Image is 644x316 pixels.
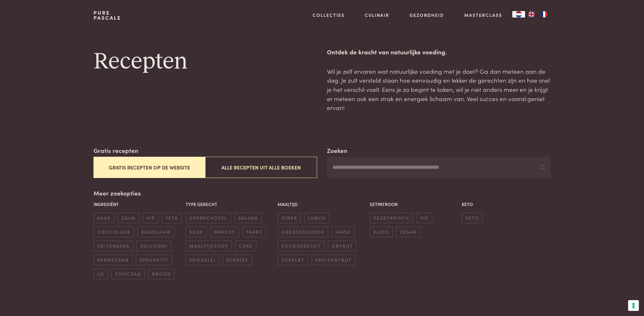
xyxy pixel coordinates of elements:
span: hapje [332,227,355,237]
span: kabeljauw [137,227,174,237]
span: feta [162,213,182,223]
span: keto [462,213,483,223]
a: NL [512,11,525,17]
ul: Language list [525,11,551,17]
span: salade [235,213,262,223]
span: ovenschotel [186,213,231,223]
span: meeneemlunch [278,227,328,237]
a: Culinair [365,12,389,18]
p: Ingrediënt [93,201,182,208]
span: vlees [370,227,393,237]
span: spaghetti [136,255,172,265]
div: Language [512,11,525,17]
span: maaltijdsoep [186,241,232,251]
span: ijs [93,269,108,279]
span: ontbijt [328,241,357,251]
button: Uw voorkeuren voor toestemming voor trackingtechnologieën [628,300,639,311]
span: cake [235,241,256,251]
a: PurePascale [93,10,121,20]
h1: Recepten [93,47,317,76]
strong: Ontdek de kracht van natuurlijke voeding. [327,47,447,56]
p: Type gerecht [186,201,274,208]
a: FR [538,11,551,17]
span: fruitontbijt [312,255,355,265]
button: Gratis recepten op de website [93,157,205,178]
span: parmezaan [93,255,132,265]
span: kaas [93,213,114,223]
span: soep [186,227,207,237]
span: kip [143,213,158,223]
button: Alle recepten uit alle boeken [205,157,317,178]
span: spiegelei [186,255,219,265]
p: Maaltijd [278,201,366,208]
a: EN [525,11,538,17]
span: halloumi [136,241,171,251]
span: lunch [304,213,329,223]
p: Wil je zelf ervaren wat natuurlijke voeding met je doet? Ga dan meteen aan de slag. Je zult verst... [327,67,550,112]
span: omelet [210,227,239,237]
span: diner [278,213,301,223]
span: chocolade [93,227,134,237]
aside: Language selected: Nederlands [512,11,551,17]
span: dessert [278,255,308,265]
p: Eetpatroon [370,201,459,208]
span: koekjes [223,255,252,265]
span: zalm [118,213,139,223]
span: geitenkaas [93,241,133,251]
a: Collecties [313,12,345,18]
p: Keto [462,201,551,208]
a: Gezondheid [410,12,444,18]
label: Zoeken [327,146,347,155]
span: brood [148,269,175,279]
label: Gratis recepten [93,146,138,155]
span: vegan [396,227,420,237]
a: Masterclass [464,12,502,18]
span: vis [416,213,432,223]
span: voorgerecht [278,241,324,251]
span: taart [242,227,266,237]
span: chocola [111,269,145,279]
span: vegetarisch [370,213,413,223]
